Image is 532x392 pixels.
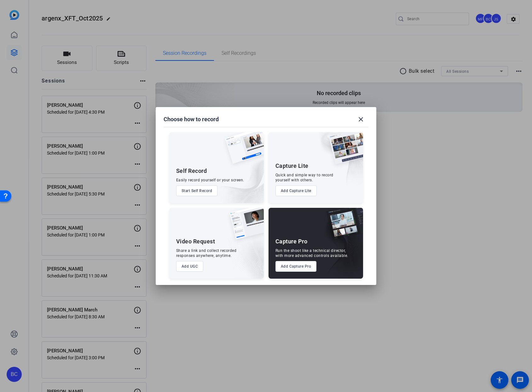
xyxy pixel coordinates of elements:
[176,178,244,183] div: Easily record yourself or your screen.
[275,238,308,245] div: Capture Pro
[176,238,215,245] div: Video Request
[316,216,363,279] img: embarkstudio-capture-pro.png
[176,248,237,258] div: Share a link and collect recorded responses anywhere, anytime.
[176,261,204,272] button: Add UGC
[321,208,363,246] img: capture-pro.png
[275,185,317,196] button: Add Capture Lite
[307,132,363,195] img: embarkstudio-capture-lite.png
[176,167,207,175] div: Self Record
[324,132,363,171] img: capture-lite.png
[227,227,264,279] img: embarkstudio-ugc-content.png
[275,173,333,183] div: Quick and simple way to record yourself with others.
[275,248,348,258] div: Run the shoot like a technical director, with more advanced controls available.
[357,116,365,123] mat-icon: close
[209,146,264,203] img: embarkstudio-self-record.png
[176,185,218,196] button: Start Self Record
[225,208,264,246] img: ugc-content.png
[275,162,309,170] div: Capture Lite
[275,261,317,272] button: Add Capture Pro
[164,116,219,123] h1: Choose how to record
[220,132,264,170] img: self-record.png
